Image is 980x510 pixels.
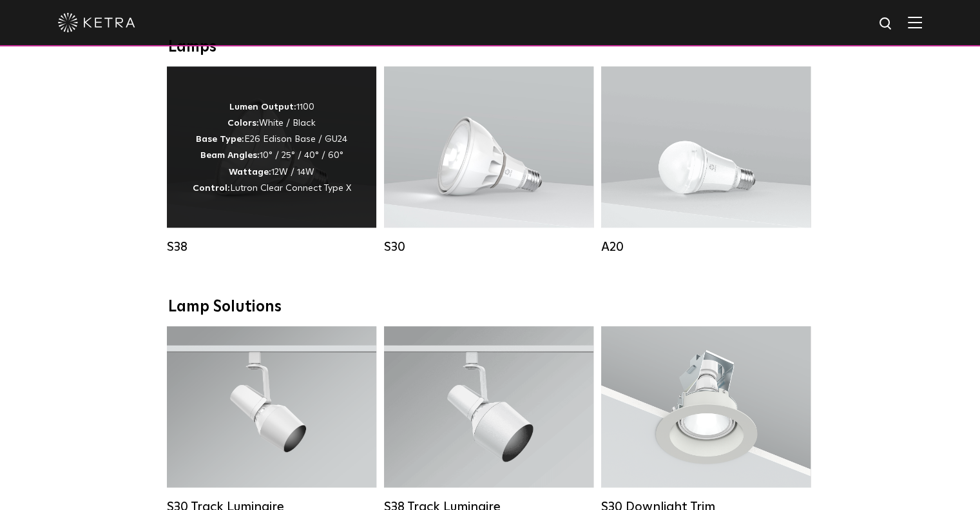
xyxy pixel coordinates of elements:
[167,239,376,255] div: S38
[196,135,244,144] strong: Base Type:
[193,99,351,197] p: 1100 White / Black E26 Edison Base / GU24 10° / 25° / 40° / 60° 12W / 14W
[227,119,259,128] strong: Colors:
[384,239,593,255] div: S30
[193,184,230,193] strong: Control:
[601,66,811,255] a: A20 Lumen Output:600 / 800Colors:White / BlackBase Type:E26 Edison Base / GU24Beam Angles:Omni-Di...
[601,239,811,255] div: A20
[384,66,593,255] a: S30 Lumen Output:1100Colors:White / BlackBase Type:E26 Edison Base / GU24Beam Angles:15° / 25° / ...
[167,66,376,255] a: S38 Lumen Output:1100Colors:White / BlackBase Type:E26 Edison Base / GU24Beam Angles:10° / 25° / ...
[200,151,260,160] strong: Beam Angles:
[878,16,894,32] img: search icon
[168,38,812,57] div: Lamps
[229,103,296,112] strong: Lumen Output:
[58,13,135,32] img: ketra-logo-2019-white
[908,16,922,28] img: Hamburger%20Nav.svg
[230,184,351,193] span: Lutron Clear Connect Type X
[168,298,812,317] div: Lamp Solutions
[229,168,271,177] strong: Wattage:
